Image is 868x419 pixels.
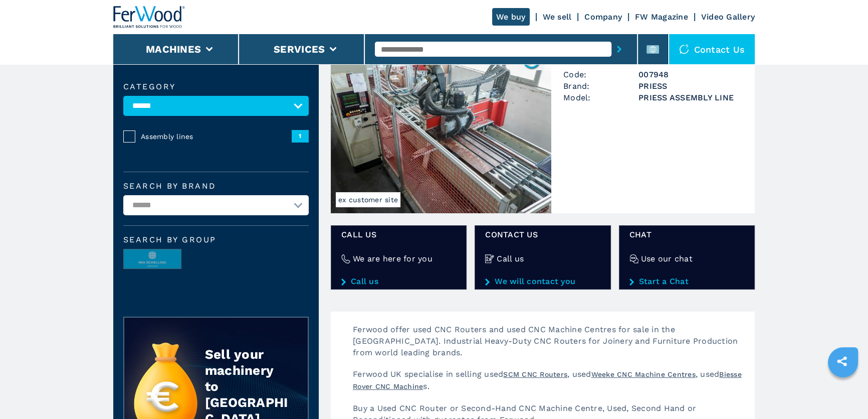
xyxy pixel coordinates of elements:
a: FW Magazine [635,12,688,22]
a: We will contact you [485,277,600,286]
img: image [124,249,181,269]
img: We are here for you [341,254,350,263]
a: sharethis [829,349,854,374]
h4: Use our chat [641,253,693,264]
a: SCM CNC Routers [503,370,567,378]
a: Call us [341,277,456,286]
a: We buy [492,8,530,26]
span: ex customer site [336,192,400,207]
span: Chat [629,229,744,240]
button: Machines [146,43,201,55]
span: Model: [563,92,638,103]
img: Contact us [679,44,689,54]
img: Assembly Lines PRIESS PRIESS ASSEMBLY LINE [331,43,551,213]
span: Code: [563,69,638,80]
h4: Call us [497,253,524,264]
span: Brand: [563,80,638,92]
button: submit-button [611,38,627,61]
div: Contact us [669,34,755,64]
h3: PRIESS ASSEMBLY LINE [638,92,743,103]
a: Company [584,12,622,22]
p: Ferwood offer used CNC Routers and used CNC Machine Centres for sale in the [GEOGRAPHIC_DATA]. In... [343,324,755,368]
a: We sell [543,12,572,22]
span: Assembly lines [141,131,292,142]
h3: 007948 [638,69,743,80]
span: 1 [292,130,309,142]
span: Search by group [123,236,309,244]
a: Weeke CNC Machine Centres [591,370,696,378]
span: CONTACT US [485,229,600,240]
span: Call us [341,229,456,240]
button: Services [274,43,325,55]
h3: PRIESS [638,80,743,92]
a: Video Gallery [701,12,755,22]
iframe: Chat [825,374,860,411]
img: Use our chat [629,254,638,263]
a: Assembly Lines PRIESS PRIESS ASSEMBLY LINEex customer site007948Assembly LinesCode:007948Brand:PR... [331,43,755,213]
label: Search by brand [123,182,309,190]
h4: We are here for you [353,253,432,264]
label: Category [123,83,309,91]
a: Start a Chat [629,277,744,286]
img: Ferwood [113,6,185,28]
p: Ferwood UK specialise in selling used , used , used s. [343,368,755,402]
img: Call us [485,254,494,263]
